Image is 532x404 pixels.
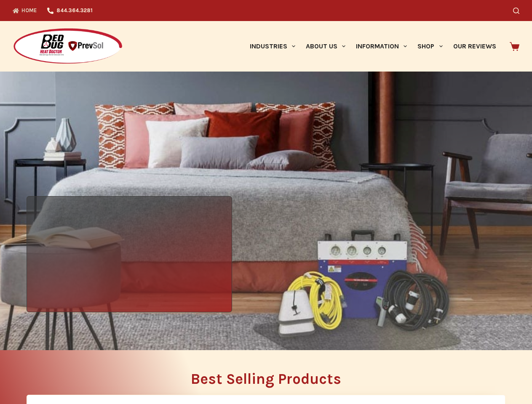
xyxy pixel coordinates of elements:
[27,372,505,386] h2: Best Selling Products
[412,21,448,72] a: Shop
[244,21,300,72] a: Industries
[448,21,501,72] a: Our Reviews
[300,21,350,72] a: About Us
[351,21,412,72] a: Information
[513,8,519,14] button: Search
[244,21,501,72] nav: Primary
[13,28,123,65] img: Prevsol/Bed Bug Heat Doctor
